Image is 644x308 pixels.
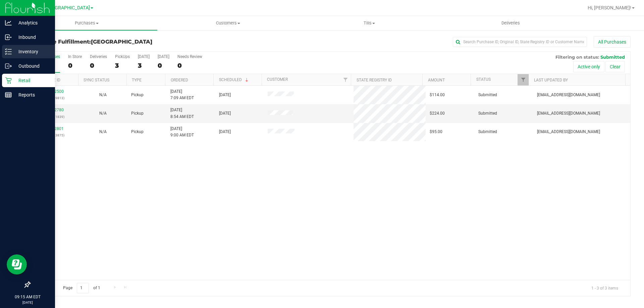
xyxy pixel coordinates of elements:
[177,54,202,59] div: Needs Review
[340,74,351,85] a: Filter
[45,126,64,131] a: 12022801
[588,5,631,10] span: Hi, [PERSON_NAME]!
[115,62,130,69] div: 3
[267,77,288,82] a: Customer
[90,54,107,59] div: Deliveries
[430,92,445,98] span: $114.00
[7,254,27,274] iframe: Resource center
[492,20,529,26] span: Deliveries
[440,16,581,30] a: Deliveries
[157,16,299,30] a: Customers
[5,63,12,69] inline-svg: Outbound
[138,54,150,59] div: [DATE]
[138,62,150,69] div: 3
[16,16,157,30] a: Purchases
[600,54,625,60] span: Submitted
[3,294,52,300] p: 09:15 AM EDT
[357,78,392,82] a: State Registry ID
[5,77,12,84] inline-svg: Retail
[12,76,52,84] p: Retail
[99,111,107,116] span: Not Applicable
[99,92,107,98] button: N/A
[5,48,12,55] inline-svg: Inventory
[132,78,142,82] a: Type
[586,283,624,293] span: 1 - 3 of 3 items
[12,91,52,99] p: Reports
[99,129,107,134] span: Not Applicable
[12,33,52,41] p: Inbound
[68,54,82,59] div: In Store
[45,89,64,94] a: 12022500
[99,110,107,117] button: N/A
[171,78,188,82] a: Ordered
[476,77,491,82] a: Status
[430,129,442,135] span: $95.00
[170,126,194,138] span: [DATE] 9:00 AM EDT
[430,110,445,117] span: $224.00
[115,54,130,59] div: PickUps
[99,93,107,97] span: Not Applicable
[219,110,231,117] span: [DATE]
[177,62,202,69] div: 0
[5,34,12,41] inline-svg: Inbound
[453,37,587,47] input: Search Purchase ID, Original ID, State Registry ID or Customer Name...
[57,283,106,293] span: Page of 1
[555,54,599,60] span: Filtering on status:
[478,129,497,135] span: Submitted
[170,107,194,120] span: [DATE] 8:54 AM EDT
[605,61,625,72] button: Clear
[30,39,230,45] h3: Purchase Fulfillment:
[594,36,631,48] button: All Purchases
[158,20,298,26] span: Customers
[90,62,107,69] div: 0
[428,78,445,82] a: Amount
[299,16,440,30] a: Tills
[573,61,604,72] button: Active only
[84,78,109,82] a: Sync Status
[12,48,52,56] p: Inventory
[5,91,12,98] inline-svg: Reports
[537,129,600,135] span: [EMAIL_ADDRESS][DOMAIN_NAME]
[219,77,250,82] a: Scheduled
[478,110,497,117] span: Submitted
[16,20,157,26] span: Purchases
[219,92,231,98] span: [DATE]
[478,92,497,98] span: Submitted
[170,88,194,101] span: [DATE] 7:09 AM EDT
[158,62,169,69] div: 0
[12,19,52,27] p: Analytics
[68,62,82,69] div: 0
[3,300,52,305] p: [DATE]
[131,129,144,135] span: Pickup
[534,78,568,82] a: Last Updated By
[131,110,144,117] span: Pickup
[5,19,12,26] inline-svg: Analytics
[131,92,144,98] span: Pickup
[45,108,64,112] a: 12022780
[219,129,231,135] span: [DATE]
[537,92,600,98] span: [EMAIL_ADDRESS][DOMAIN_NAME]
[91,39,152,45] span: [GEOGRAPHIC_DATA]
[158,54,169,59] div: [DATE]
[537,110,600,117] span: [EMAIL_ADDRESS][DOMAIN_NAME]
[518,74,529,85] a: Filter
[12,62,52,70] p: Outbound
[99,129,107,135] button: N/A
[44,5,90,11] span: [GEOGRAPHIC_DATA]
[77,283,89,293] input: 1
[299,20,439,26] span: Tills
